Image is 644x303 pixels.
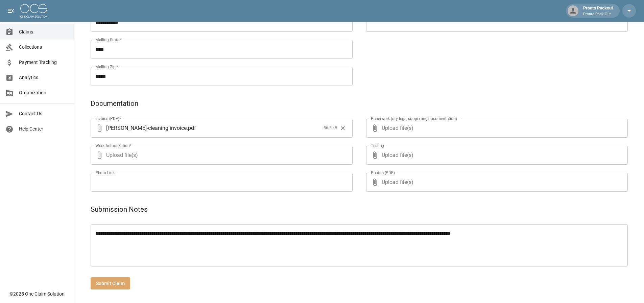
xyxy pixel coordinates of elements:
[382,119,610,138] span: Upload file(s)
[19,59,69,66] span: Payment Tracking
[106,124,187,132] span: [PERSON_NAME]-cleaning invoice
[106,146,334,165] span: Upload file(s)
[371,143,384,148] label: Testing
[9,290,65,297] div: © 2025 One Claim Solution
[382,173,610,192] span: Upload file(s)
[19,74,69,81] span: Analytics
[19,44,69,51] span: Collections
[95,116,121,121] label: Invoice (PDF)*
[19,28,69,36] span: Claims
[580,5,616,17] div: Pronto Packout
[19,110,69,117] span: Contact Us
[324,125,337,132] span: 56.5 kB
[187,124,196,132] span: . pdf
[371,116,457,121] label: Paperwork (dry logs, supporting documentation)
[95,143,132,148] label: Work Authorization*
[19,89,69,96] span: Organization
[382,146,610,165] span: Upload file(s)
[19,125,69,133] span: Help Center
[95,37,122,43] label: Mailing State
[95,170,115,176] label: Photo Link
[95,64,118,70] label: Mailing Zip
[4,4,18,18] button: open drawer
[583,11,613,17] p: Pronto Pack Out
[91,277,130,290] button: Submit Claim
[338,123,348,133] button: Clear
[371,170,395,176] label: Photos (PDF)
[20,4,47,18] img: ocs-logo-white-transparent.png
